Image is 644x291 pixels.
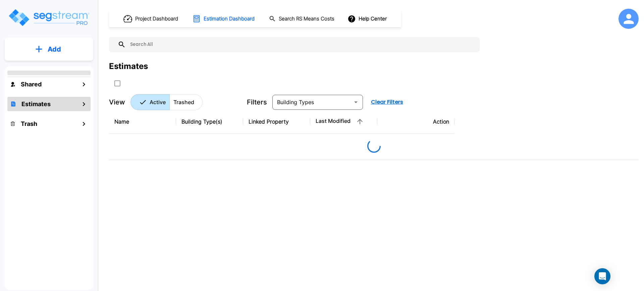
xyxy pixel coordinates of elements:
button: Add [5,40,93,59]
h1: Shared [21,80,42,89]
p: Add [48,44,61,54]
button: Active [130,94,170,110]
div: Name [114,118,171,126]
img: Logo [8,8,90,27]
h1: Trash [21,119,37,128]
button: Open [351,97,361,107]
button: Estimation Dashboard [190,12,258,26]
p: View [109,97,125,107]
button: Clear Filters [368,95,406,109]
th: Linked Property [243,110,310,134]
th: Action [377,110,454,134]
h1: Estimation Dashboard [204,15,255,23]
th: Building Type(s) [176,110,243,134]
h1: Search RS Means Costs [279,15,334,23]
button: Search RS Means Costs [266,12,338,25]
button: Project Dashboard [121,11,182,26]
h1: Project Dashboard [135,15,178,23]
button: SelectAll [111,77,124,90]
p: Trashed [173,98,194,106]
h1: Estimates [21,99,51,108]
p: Active [150,98,166,106]
div: Platform [130,94,203,110]
div: Open Intercom Messenger [594,268,610,284]
p: Filters [247,97,267,107]
button: Help Center [346,12,389,25]
th: Last Modified [310,110,377,134]
button: Trashed [169,94,203,110]
input: Building Types [274,97,350,107]
input: Search All [126,37,476,52]
div: Estimates [109,60,148,72]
